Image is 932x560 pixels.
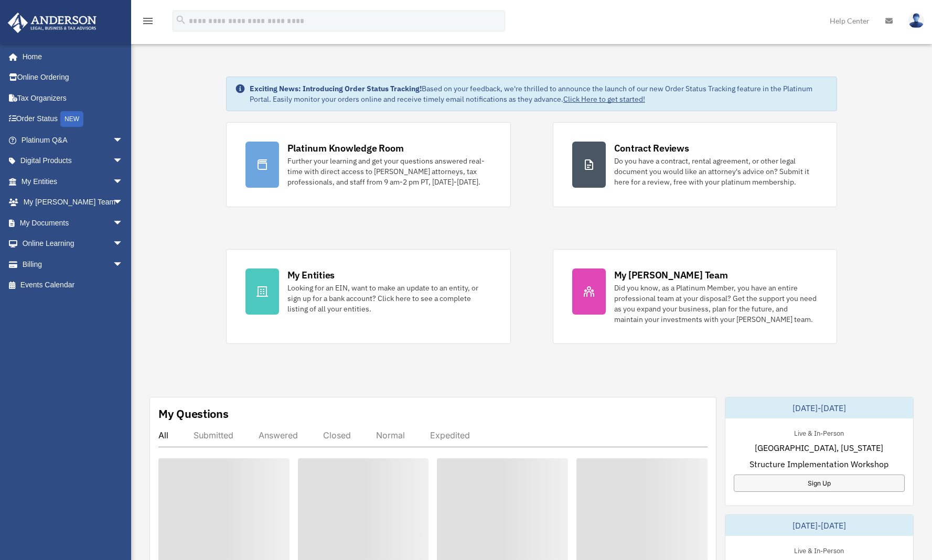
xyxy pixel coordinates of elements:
[553,122,838,207] a: Contract Reviews Do you have a contract, rental agreement, or other legal document you would like...
[614,156,818,187] div: Do you have a contract, rental agreement, or other legal document you would like an attorney's ad...
[749,458,888,470] span: Structure Implementation Workshop
[113,192,134,213] span: arrow_drop_down
[158,430,168,440] div: All
[287,268,335,282] div: My Entities
[908,13,924,28] img: User Pic
[113,254,134,275] span: arrow_drop_down
[226,122,511,207] a: Platinum Knowledge Room Further your learning and get your questions answered real-time with dire...
[175,14,187,26] i: search
[250,83,829,104] div: Based on your feedback, we're thrilled to announce the launch of our new Order Status Tracking fe...
[376,430,405,440] div: Normal
[5,13,100,33] img: Anderson Advisors Platinum Portal
[250,84,422,93] strong: Exciting News: Introducing Order Status Tracking!
[7,171,139,192] a: My Entitiesarrow_drop_down
[7,46,134,67] a: Home
[323,430,351,440] div: Closed
[226,249,511,344] a: My Entities Looking for an EIN, want to make an update to an entity, or sign up for a bank accoun...
[7,150,139,171] a: Digital Productsarrow_drop_down
[7,192,139,213] a: My [PERSON_NAME] Teamarrow_drop_down
[158,406,229,422] div: My Questions
[7,254,139,275] a: Billingarrow_drop_down
[614,142,689,155] div: Contract Reviews
[7,88,139,109] a: Tax Organizers
[113,212,134,234] span: arrow_drop_down
[113,233,134,255] span: arrow_drop_down
[60,111,83,127] div: NEW
[7,67,139,88] a: Online Ordering
[734,475,905,492] a: Sign Up
[786,544,852,555] div: Live & In-Person
[142,18,154,27] a: menu
[7,233,139,254] a: Online Learningarrow_drop_down
[287,283,491,314] div: Looking for an EIN, want to make an update to an entity, or sign up for a bank account? Click her...
[194,430,233,440] div: Submitted
[287,156,491,187] div: Further your learning and get your questions answered real-time with direct access to [PERSON_NAM...
[725,397,913,418] div: [DATE]-[DATE]
[113,130,134,151] span: arrow_drop_down
[725,515,913,536] div: [DATE]-[DATE]
[563,94,645,104] a: Click Here to get started!
[7,275,139,296] a: Events Calendar
[755,441,883,454] span: [GEOGRAPHIC_DATA], [US_STATE]
[287,142,404,155] div: Platinum Knowledge Room
[614,268,728,282] div: My [PERSON_NAME] Team
[259,430,298,440] div: Answered
[113,150,134,172] span: arrow_drop_down
[7,130,139,150] a: Platinum Q&Aarrow_drop_down
[553,249,838,344] a: My [PERSON_NAME] Team Did you know, as a Platinum Member, you have an entire professional team at...
[786,427,852,438] div: Live & In-Person
[430,430,470,440] div: Expedited
[7,109,139,130] a: Order StatusNEW
[113,171,134,192] span: arrow_drop_down
[7,212,139,233] a: My Documentsarrow_drop_down
[614,283,818,325] div: Did you know, as a Platinum Member, you have an entire professional team at your disposal? Get th...
[142,15,154,27] i: menu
